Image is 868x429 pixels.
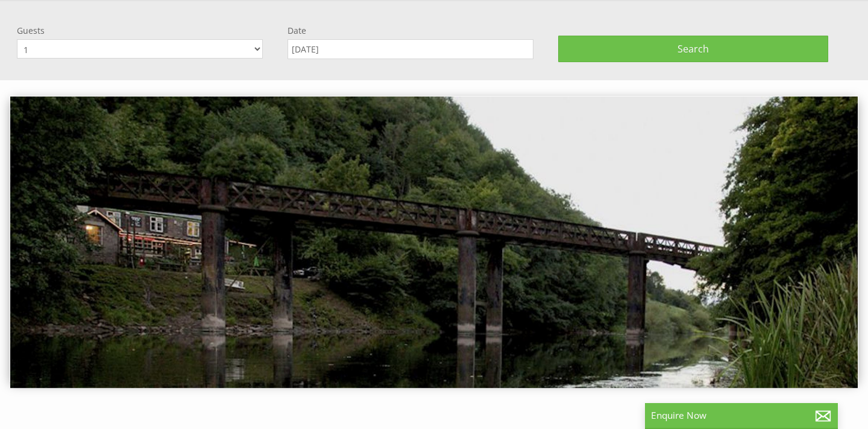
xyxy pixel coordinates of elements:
label: Guests [17,25,263,36]
p: Enquire Now [651,409,832,422]
button: Search [558,36,829,62]
input: Arrival Date [288,39,533,59]
label: Date [288,25,533,36]
span: Search [678,42,709,56]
